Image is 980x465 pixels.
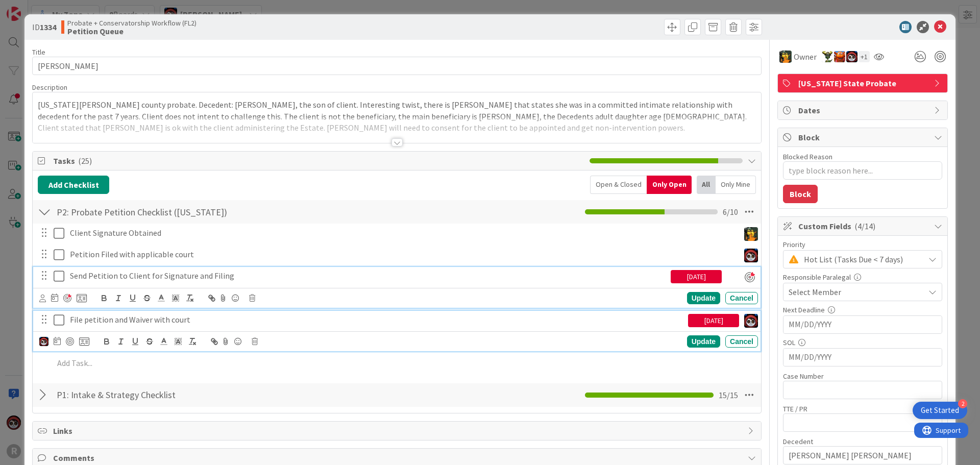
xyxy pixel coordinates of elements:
span: Hot List (Tasks Due < 7 days) [804,252,919,266]
button: Add Checklist [38,176,109,194]
div: Update [687,335,720,348]
div: All [697,176,716,194]
span: Probate + Conservatorship Workflow (FL2) [67,19,197,27]
span: Links [53,425,743,437]
label: Blocked Reason [783,152,832,161]
div: [DATE] [671,270,722,283]
span: Comments [53,452,743,464]
span: Dates [798,104,929,116]
span: Custom Fields [798,220,929,232]
span: Description [32,83,67,92]
label: Decedent [783,437,813,446]
span: 15 / 15 [719,389,738,401]
img: KA [834,51,845,62]
div: Next Deadline [783,306,942,313]
label: Case Number [783,372,824,381]
span: Tasks [53,155,584,167]
input: Add Checklist... [53,386,283,404]
b: Petition Queue [67,27,197,35]
img: JS [846,51,857,62]
label: Title [32,47,45,57]
input: MM/DD/YYYY [789,349,937,366]
span: Block [798,131,929,143]
div: + 1 [859,51,870,62]
div: 2 [958,399,967,408]
img: NC [822,51,833,62]
div: Only Open [647,176,692,194]
div: Responsible Paralegal [783,274,942,281]
img: JS [744,314,758,328]
div: Open & Closed [590,176,647,194]
span: Owner [794,51,817,63]
img: JS [39,337,48,346]
p: [US_STATE][PERSON_NAME] county probate. Decedent: [PERSON_NAME], the son of client. Interesting t... [38,99,756,134]
label: TTE / PR [783,404,807,413]
img: JS [744,249,758,262]
div: Priority [783,241,942,248]
img: MR [744,227,758,241]
input: Add Checklist... [53,203,283,221]
img: MR [779,51,792,63]
input: MM/DD/YYYY [789,316,937,333]
span: Support [21,2,46,14]
span: 6 / 10 [723,206,738,218]
span: ID [32,21,56,33]
p: Client Signature Obtained [70,227,735,239]
div: Get Started [921,405,959,415]
div: Cancel [725,292,758,304]
p: Petition Filed with applicable court [70,249,735,260]
b: 1334 [40,22,56,32]
p: File petition and Waiver with court [70,314,684,326]
input: type card name here... [32,57,762,75]
span: ( 4/14 ) [854,221,875,231]
div: Only Mine [716,176,756,194]
span: [US_STATE] State Probate [798,77,929,89]
div: Update [687,292,720,304]
div: SOL [783,339,942,346]
span: Select Member [789,286,841,298]
button: Block [783,185,818,203]
div: Cancel [725,335,758,348]
span: ( 25 ) [78,156,92,166]
p: Send Petition to Client for Signature and Filing [70,270,667,282]
div: [DATE] [688,314,739,327]
div: Open Get Started checklist, remaining modules: 2 [913,402,967,419]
